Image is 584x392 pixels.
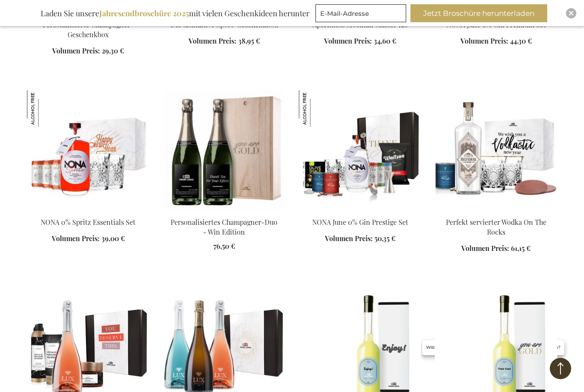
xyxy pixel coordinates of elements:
span: Volumen Preis: [52,46,100,55]
div: Close [566,8,576,18]
img: Close [569,11,574,16]
a: Volumen Preis: 61,15 € [461,244,531,253]
a: NONA 0% Apérol Spritz Essentials Set NONA 0% Spritz Essentials Set [27,206,149,215]
a: Volumen Preis: 29,30 € [52,46,124,56]
span: 39,00 € [101,234,125,243]
a: Aperiniets Mocktail Master Kit [313,20,407,29]
img: Beer Apéro Gift Box [435,90,557,210]
span: Volumen Preis: [189,36,236,45]
img: NONA June 0% Gin Prestige Set [299,90,336,127]
span: Volumen Preis: [52,234,100,243]
a: Personalisiertes Champagner-Duo - Win Edition [163,206,285,215]
span: Volumen Preis: [325,234,373,243]
span: Volumen Preis: [324,36,372,45]
a: NONA 0% Spritz Essentials Set [41,218,136,227]
form: marketing offers and promotions [316,4,409,25]
a: NONA June 0% Gin Premium Set [446,20,546,29]
span: 61,15 € [511,244,531,253]
div: Laden Sie unsere mit vielen Geschenkideen herunter [37,4,313,22]
a: Volumen Preis: 34,60 € [324,36,396,46]
span: 44,30 € [510,36,532,45]
button: Jetzt Broschüre herunterladen [410,4,547,22]
a: Die ultimative Sport-Geschenkbox [171,20,278,29]
input: E-Mail-Adresse [316,4,406,22]
img: Personalisiertes Champagner-Duo - Win Edition [163,90,285,210]
img: NONA 0% Spritz Essentials Set [27,90,64,127]
b: Jahresendbroschüre 2025 [99,8,189,18]
span: 76,50 € [213,242,235,251]
img: NONA June 0% Gin Prestige Set [299,90,421,210]
span: 50,35 € [375,234,395,243]
a: Personalisierte Champagner-Geschenkbox [43,20,134,39]
a: NONA June 0% Gin Prestige Set NONA June 0% Gin Prestige Set [299,206,421,215]
a: Beer Apéro Gift Box [435,206,557,215]
a: NONA June 0% Gin Prestige Set [312,218,408,227]
span: Volumen Preis: [460,36,508,45]
span: 38,95 € [238,36,260,45]
span: 29,30 € [102,46,124,55]
a: Volumen Preis: 39,00 € [52,234,125,244]
a: Volumen Preis: 50,35 € [325,234,395,244]
span: 34,60 € [374,36,396,45]
a: Volumen Preis: 38,95 € [189,36,260,46]
span: Volumen Preis: [461,244,509,253]
a: Perfekt servierter Wodka On The Rocks [446,218,546,236]
img: NONA 0% Apérol Spritz Essentials Set [27,90,149,210]
a: Volumen Preis: 44,30 € [460,36,532,46]
a: Personalisiertes Champagner-Duo - Win Edition [171,218,277,236]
